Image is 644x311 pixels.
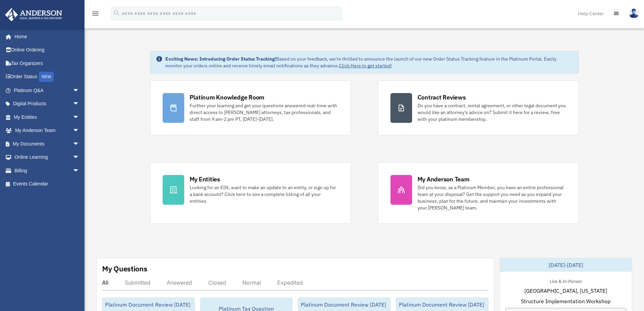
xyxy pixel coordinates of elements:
[524,287,607,295] span: [GEOGRAPHIC_DATA], [US_STATE]
[39,72,54,82] div: NEW
[339,63,392,69] a: Click Here to get started!
[190,102,338,123] div: Further your learning and get your questions answered real-time with direct access to [PERSON_NAM...
[5,43,90,57] a: Online Ordering
[91,12,99,18] a: menu
[378,81,579,135] a: Contract Reviews Do you have a contract, rental agreement, or other legal document you would like...
[73,110,86,124] span: arrow_drop_down
[91,9,99,18] i: menu
[190,184,338,204] div: Looking for an EIN, want to make an update to an entity, or sign up for a bank account? Click her...
[5,57,90,70] a: Tax Organizers
[73,164,86,178] span: arrow_drop_down
[167,279,192,286] div: Answered
[5,30,86,43] a: Home
[165,56,276,62] strong: Exciting News: Introducing Order Status Tracking!
[190,175,220,183] div: My Entities
[190,93,265,102] div: Platinum Knowledge Room
[5,110,90,124] a: My Entitiesarrow_drop_down
[242,279,261,286] div: Normal
[73,124,86,138] span: arrow_drop_down
[277,279,303,286] div: Expedited
[150,162,351,224] a: My Entities Looking for an EIN, want to make an update to an entity, or sign up for a bank accoun...
[500,258,632,272] div: [DATE]-[DATE]
[5,151,90,164] a: Online Learningarrow_drop_down
[5,84,90,97] a: Platinum Q&Aarrow_drop_down
[73,84,86,97] span: arrow_drop_down
[544,277,587,284] div: Live & In-Person
[629,8,639,18] img: User Pic
[521,297,611,305] span: Structure Implementation Workshop
[5,177,90,191] a: Events Calendar
[5,124,90,137] a: My Anderson Teamarrow_drop_down
[125,279,150,286] div: Submitted
[5,137,90,151] a: My Documentsarrow_drop_down
[418,184,566,211] div: Did you know, as a Platinum Member, you have an entire professional team at your disposal? Get th...
[418,93,466,102] div: Contract Reviews
[73,151,86,164] span: arrow_drop_down
[113,9,120,17] i: search
[73,137,86,151] span: arrow_drop_down
[165,55,573,69] div: Based on your feedback, we're thrilled to announce the launch of our new Order Status Tracking fe...
[418,175,470,183] div: My Anderson Team
[102,264,147,274] div: My Questions
[3,8,64,21] img: Anderson Advisors Platinum Portal
[73,97,86,111] span: arrow_drop_down
[208,279,226,286] div: Closed
[5,70,90,84] a: Order StatusNEW
[150,81,351,135] a: Platinum Knowledge Room Further your learning and get your questions answered real-time with dire...
[378,162,579,224] a: My Anderson Team Did you know, as a Platinum Member, you have an entire professional team at your...
[418,102,566,123] div: Do you have a contract, rental agreement, or other legal document you would like an attorney's ad...
[5,164,90,177] a: Billingarrow_drop_down
[5,97,90,111] a: Digital Productsarrow_drop_down
[102,279,109,286] div: All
